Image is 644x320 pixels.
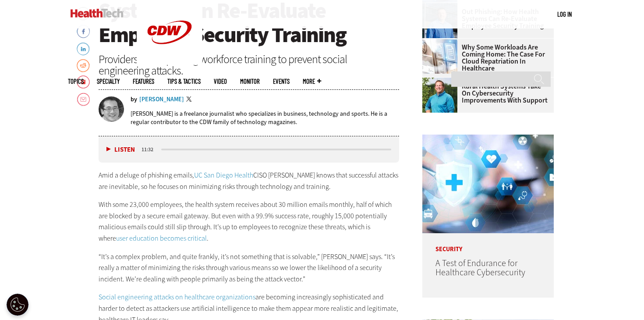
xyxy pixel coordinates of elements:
button: Open Preferences [7,294,28,316]
a: MonITor [240,78,260,85]
span: Specialty [97,78,120,85]
span: More [303,78,321,85]
span: Topics [68,78,84,85]
p: “It’s a complex problem, and quite frankly, it’s not something that is solvable,” [PERSON_NAME] s... [99,251,399,285]
a: Video [214,78,227,85]
a: Jim Roeder [422,78,462,85]
div: duration [140,146,160,153]
span: by [131,96,137,103]
img: Home [71,9,124,18]
p: [PERSON_NAME] is a freelance journalist who specializes in business, technology and sports. He is... [131,110,399,126]
div: User menu [557,10,572,19]
p: Amid a deluge of phishing emails, CISO [PERSON_NAME] knows that successful attacks are inevitable... [99,170,399,192]
div: Cookie Settings [7,294,28,316]
a: Twitter [186,96,194,103]
a: A Test of Endurance for Healthcare Cybersecurity [435,257,525,278]
img: Jim Roeder [422,78,457,113]
a: Log in [557,10,572,18]
a: Rural Health Systems Take On Cybersecurity Improvements with Support [422,83,548,104]
a: UC San Diego Health [194,171,253,180]
a: [PERSON_NAME] [139,96,184,103]
a: Events [273,78,290,85]
div: media player [99,136,399,163]
p: With some 23,000 employees, the health system receives about 30 million emails monthly, half of w... [99,199,399,244]
a: Tips & Tactics [167,78,201,85]
a: CDW [137,58,202,67]
p: Security [422,233,554,252]
img: Healthcare cybersecurity [422,135,554,233]
a: Social engineering attacks on healthcare organizations [99,292,255,302]
button: Listen [106,146,135,153]
a: user education becomes critical [116,234,207,243]
a: Features [133,78,154,85]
